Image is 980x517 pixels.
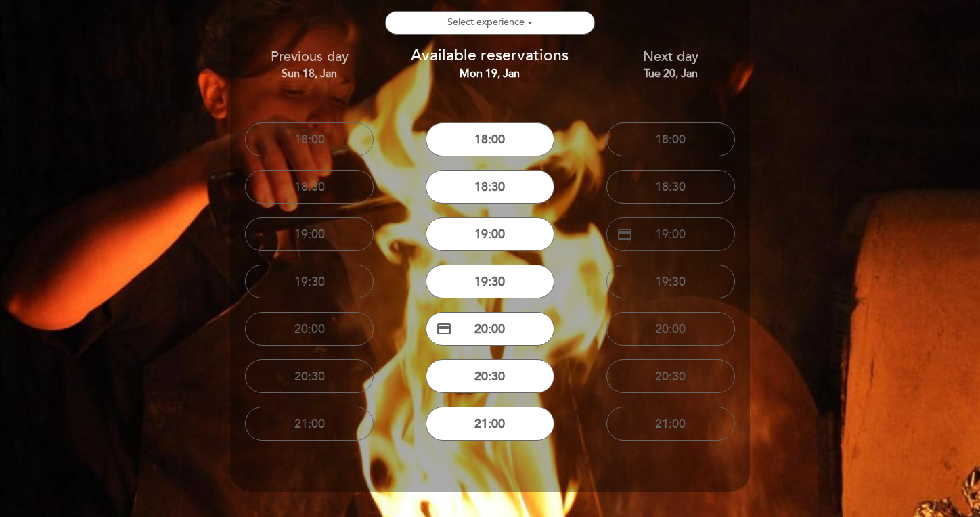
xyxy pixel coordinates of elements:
[245,407,374,441] button: 21:00
[229,47,390,82] div: Previous day
[426,359,554,393] button: 20:30
[426,217,554,251] button: 19:00
[590,66,751,82] div: Tue 20, Jan
[426,170,554,204] button: 18:30
[245,265,374,298] button: 19:30
[606,217,735,251] button: credit_card 19:00
[606,265,735,298] button: 19:30
[606,407,735,441] button: 21:00
[229,66,390,82] div: Sun 18, Jan
[245,122,374,156] button: 18:00
[245,217,374,251] button: 19:00
[590,47,751,82] div: Next day
[447,16,525,28] ng-container: Select experience
[436,321,452,337] span: credit_card
[385,11,595,35] button: Select experience
[426,265,554,298] button: 19:30
[245,312,374,346] button: 20:00
[426,312,554,346] button: credit_card 20:00
[606,170,735,204] button: 18:30
[426,122,554,156] button: 18:00
[245,170,374,204] button: 18:30
[426,407,554,441] button: 21:00
[245,359,374,393] button: 20:30
[606,359,735,393] button: 20:30
[606,312,735,346] button: 20:00
[617,226,633,242] span: credit_card
[410,66,571,82] div: Mon 19, Jan
[410,45,571,83] div: Available reservations
[606,122,735,156] button: 18:00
